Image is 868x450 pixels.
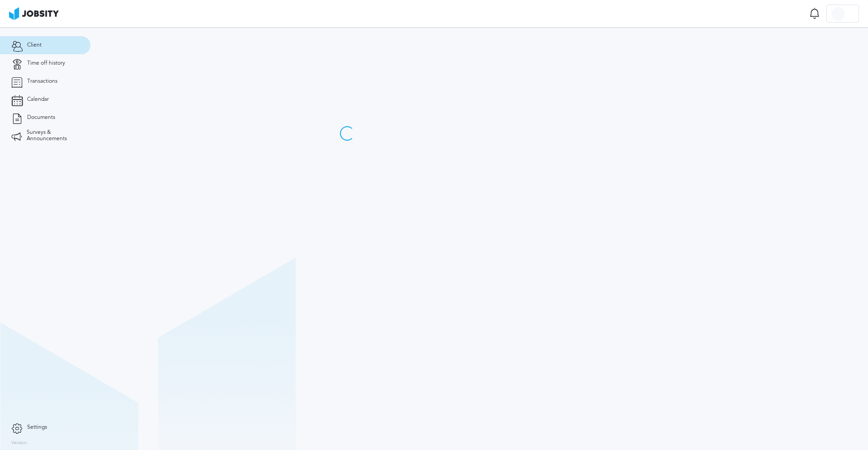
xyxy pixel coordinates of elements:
span: Time off history [27,60,65,66]
label: Version: [11,441,28,446]
span: Client [27,42,42,48]
span: Settings [27,424,47,431]
span: Transactions [27,78,57,85]
img: ab4bad089aa723f57921c736e9817d99.png [9,7,59,20]
span: Surveys & Announcements [27,129,79,142]
span: Calendar [27,96,49,103]
span: Documents [27,114,55,121]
